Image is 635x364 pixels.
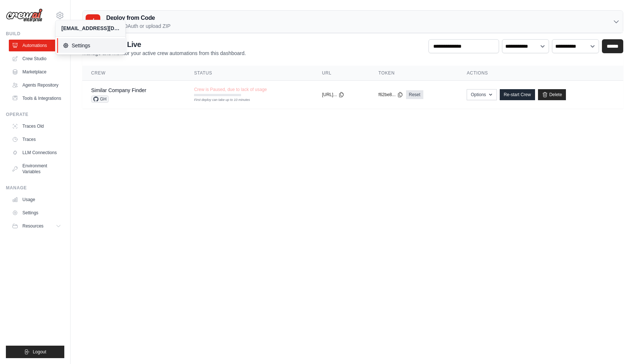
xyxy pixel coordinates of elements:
[194,87,267,92] span: Crew is Paused, due to lack of usage
[9,92,64,104] a: Tools & Integrations
[379,92,403,98] button: f62be8...
[9,66,64,78] a: Marketplace
[9,40,64,51] a: Automations
[598,329,635,364] iframe: Chat Widget
[6,112,64,117] div: Operate
[82,50,246,57] p: Manage and monitor your active crew automations from this dashboard.
[22,223,43,229] span: Resources
[9,147,64,159] a: LLM Connections
[91,87,146,93] a: Similar Company Finder
[9,53,64,65] a: Crew Studio
[194,98,241,103] div: First deploy can take up to 10 minutes
[106,14,171,22] h3: Deploy from Code
[406,90,423,99] a: Reset
[500,89,535,100] a: Re-start Crew
[82,39,246,50] h2: Automations Live
[313,66,370,81] th: URL
[9,207,64,219] a: Settings
[9,120,64,132] a: Traces Old
[6,185,64,191] div: Manage
[9,220,64,232] button: Resources
[9,79,64,91] a: Agents Repository
[9,160,64,178] a: Environment Variables
[538,89,566,100] a: Delete
[82,66,185,81] th: Crew
[33,349,46,355] span: Logout
[185,66,313,81] th: Status
[57,38,127,53] a: Settings
[61,25,119,32] div: [EMAIL_ADDRESS][DOMAIN_NAME]
[9,134,64,145] a: Traces
[6,346,64,358] button: Logout
[458,66,623,81] th: Actions
[9,194,64,205] a: Usage
[467,89,496,100] button: Options
[370,66,458,81] th: Token
[91,95,109,103] span: GH
[63,42,121,49] span: Settings
[6,8,43,22] img: Logo
[6,31,64,37] div: Build
[106,22,171,30] p: GitHub OAuth or upload ZIP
